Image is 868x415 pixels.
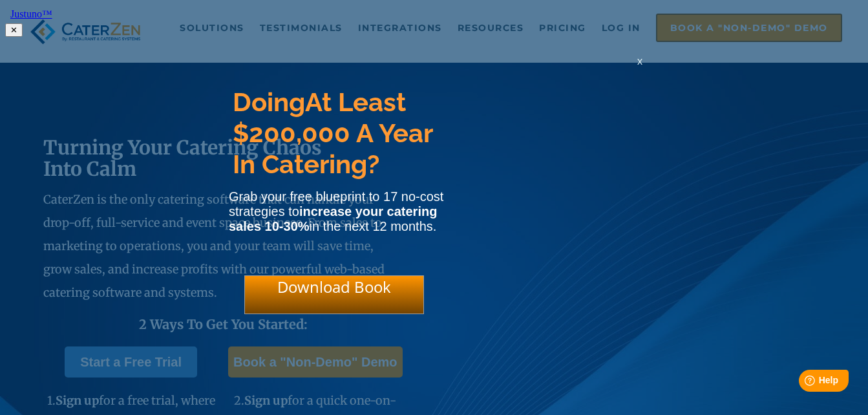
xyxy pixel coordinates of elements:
span: Grab your free blueprint to 17 no-cost strategies to in the next 12 months. [229,189,443,233]
span: x [637,55,642,67]
div: x [630,55,650,81]
span: At Least $200,000 A Year In Catering? [233,87,432,179]
div: Download Book [244,275,424,314]
span: Doing [233,87,305,117]
iframe: Help widget launcher [753,365,854,401]
strong: increase your catering sales 10-30% [229,204,437,233]
button: ✕ [5,23,23,37]
span: Download Book [277,276,391,297]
